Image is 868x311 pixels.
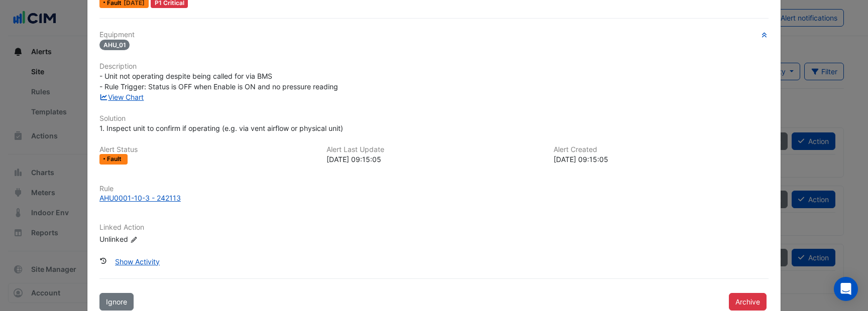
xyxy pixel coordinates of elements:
[130,236,138,243] fa-icon: Edit Linked Action
[554,154,769,165] div: [DATE] 09:15:05
[99,223,769,232] h6: Linked Action
[554,145,769,154] h6: Alert Created
[99,124,343,132] span: 1. Inspect unit to confirm if operating (e.g. via vent airflow or physical unit)
[99,93,144,101] a: View Chart
[106,297,127,306] span: Ignore
[99,62,769,71] h6: Description
[107,156,124,162] span: Fault
[99,31,769,39] h6: Equipment
[99,234,220,244] div: Unlinked
[729,293,767,310] button: Archive
[99,185,769,193] h6: Rule
[99,72,338,91] span: - Unit not operating despite being called for via BMS - Rule Trigger: Status is OFF when Enable i...
[99,193,769,203] a: AHU0001-10-3 - 242113
[108,253,166,270] button: Show Activity
[99,40,130,50] span: AHU_01
[99,193,181,203] div: AHU0001-10-3 - 242113
[834,277,858,301] div: Open Intercom Messenger
[99,145,314,154] h6: Alert Status
[99,293,134,310] button: Ignore
[99,114,769,123] h6: Solution
[327,154,541,165] div: [DATE] 09:15:05
[327,145,541,154] h6: Alert Last Update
